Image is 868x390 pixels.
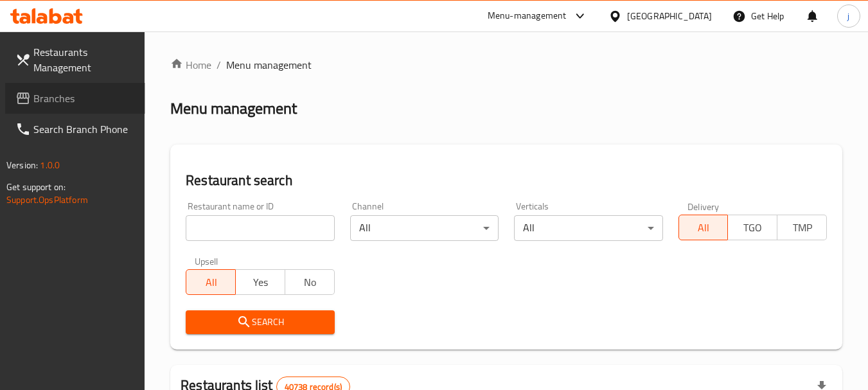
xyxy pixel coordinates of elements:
button: TGO [727,215,777,240]
span: Branches [33,91,135,106]
span: 1.0.0 [40,157,60,173]
a: Branches [5,83,145,114]
button: No [285,269,335,295]
span: Search Branch Phone [33,121,135,137]
div: Menu-management [488,8,567,24]
span: No [290,273,330,292]
div: All [514,215,662,241]
span: TMP [783,218,822,237]
label: Delivery [687,202,720,211]
nav: breadcrumb [170,57,842,73]
button: All [186,269,236,295]
h2: Menu management [170,98,297,119]
span: Restaurants Management [33,44,135,75]
a: Support.OpsPlatform [6,191,88,208]
span: Menu management [226,57,312,73]
button: TMP [777,215,827,240]
span: All [191,273,231,292]
button: Yes [235,269,285,295]
span: Version: [6,157,38,173]
span: Search [196,314,324,330]
span: TGO [733,218,772,237]
a: Search Branch Phone [5,114,145,145]
span: Get support on: [6,179,66,195]
span: j [847,9,849,23]
li: / [217,57,221,73]
div: All [350,215,499,241]
label: Upsell [195,256,218,265]
h2: Restaurant search [186,171,827,190]
span: All [684,218,723,237]
a: Home [170,57,211,73]
div: [GEOGRAPHIC_DATA] [627,9,712,23]
button: All [678,215,729,240]
span: Yes [241,273,280,292]
a: Restaurants Management [5,37,145,83]
button: Search [186,310,334,334]
input: Search for restaurant name or ID.. [186,215,334,241]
